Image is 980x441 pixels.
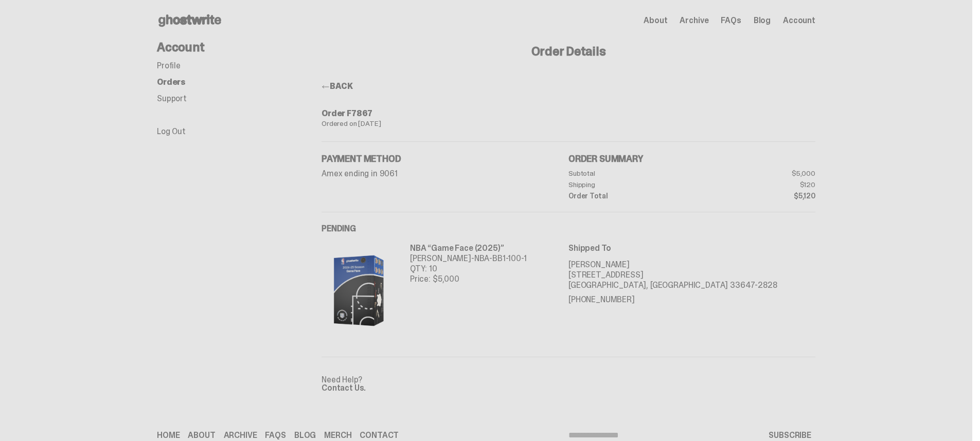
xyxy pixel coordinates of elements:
a: Support [157,93,187,104]
a: Merch [324,431,351,439]
p: [PHONE_NUMBER] [568,295,815,305]
dd: $5,000 [692,170,815,177]
h4: Account [157,41,322,53]
a: About [188,431,215,439]
h5: Order Summary [568,154,815,163]
a: Log Out [157,126,186,137]
a: Profile [157,60,181,71]
dt: Order Total [568,192,692,199]
a: Orders [157,77,186,87]
dd: $5,120 [692,192,815,199]
p: QTY: 10 [410,264,527,274]
p: [STREET_ADDRESS] [568,270,815,280]
div: Need Help? [322,357,815,392]
h4: Order Details [322,45,815,58]
a: Contact Us. [322,382,366,393]
a: BACK [322,81,352,91]
a: Archive [680,16,708,25]
a: FAQs [721,16,741,25]
dd: $120 [692,181,815,188]
a: Contact [360,431,399,439]
p: Shipped To [568,243,815,253]
a: Account [783,16,815,25]
p: [PERSON_NAME]-NBA-BB1-100-1 [410,253,527,264]
p: Amex ending in 9061 [322,170,568,178]
div: Ordered on [DATE] [322,120,815,127]
dt: Subtotal [568,170,692,177]
a: FAQs [265,431,286,439]
p: [GEOGRAPHIC_DATA], [GEOGRAPHIC_DATA] 33647-2828 [568,280,815,290]
a: Archive [224,431,257,439]
dt: Shipping [568,181,692,188]
h6: Pending [322,225,815,233]
h5: Payment Method [322,154,568,163]
p: NBA “Game Face (2025)” [410,243,527,253]
div: Order F7867 [322,109,815,118]
p: [PERSON_NAME] [568,260,815,270]
p: Price: $5,000 [410,274,527,284]
a: Home [157,431,180,439]
a: Blog [294,431,316,439]
a: About [644,16,667,25]
a: Blog [754,16,771,25]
